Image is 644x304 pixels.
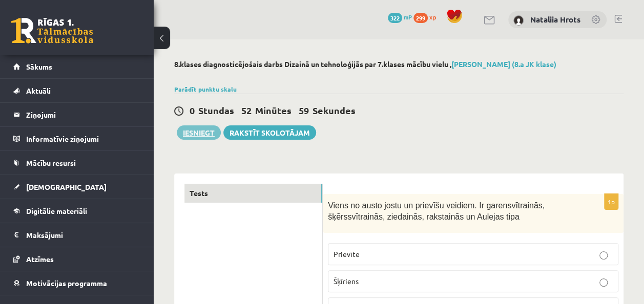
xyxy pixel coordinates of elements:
span: Viens no austo jostu un prievīšu veidiem. Ir garensvītrainās, šķērssvītrainās, ziedainās, rakstai... [328,201,545,222]
span: 299 [413,13,428,23]
a: Sākums [13,55,141,78]
a: Mācību resursi [13,151,141,175]
a: Rakstīt skolotājam [223,125,316,140]
span: Motivācijas programma [26,278,107,288]
a: Rīgas 1. Tālmācības vidusskola [11,18,93,44]
span: Prievīte [334,249,360,258]
a: Parādīt punktu skalu [174,85,237,93]
a: Maksājumi [13,223,141,247]
span: xp [429,13,436,21]
legend: Informatīvie ziņojumi [26,127,141,150]
p: 1p [604,193,618,210]
span: Sākums [26,62,52,71]
a: 322 mP [388,13,412,21]
a: Nataliia Hrots [530,14,580,25]
input: Prievīte [599,251,608,259]
a: [PERSON_NAME] (8.a JK klase) [451,59,556,69]
a: [DEMOGRAPHIC_DATA] [13,175,141,199]
h2: 8.klases diagnosticējošais darbs Dizainā un tehnoloģijās par 7.klases mācību vielu , [174,60,624,69]
span: Minūtes [255,104,292,116]
span: 59 [299,104,309,116]
a: Ziņojumi [13,103,141,126]
a: Informatīvie ziņojumi [13,127,141,150]
img: Nataliia Hrots [513,15,524,26]
a: Atzīmes [13,247,141,271]
span: Stundas [198,104,234,116]
button: Iesniegt [177,125,221,140]
span: Šķīriens [334,276,359,286]
legend: Ziņojumi [26,103,141,126]
span: Mācību resursi [26,158,76,167]
span: 52 [241,104,252,116]
span: Aktuāli [26,86,51,95]
span: mP [404,13,412,21]
span: 322 [388,13,402,23]
span: Sekundes [313,104,356,116]
legend: Maksājumi [26,223,141,247]
a: Digitālie materiāli [13,199,141,223]
a: Tests [184,184,322,203]
span: [DEMOGRAPHIC_DATA] [26,182,107,191]
input: Šķīriens [599,278,608,287]
span: Atzīmes [26,254,54,264]
a: Motivācijas programma [13,271,141,295]
a: Aktuāli [13,79,141,102]
span: 0 [190,104,195,116]
a: 299 xp [413,13,441,21]
span: Digitālie materiāli [26,206,87,215]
